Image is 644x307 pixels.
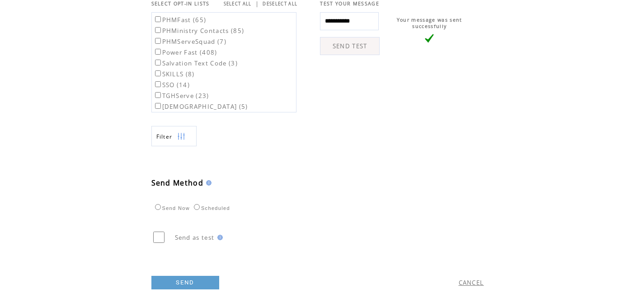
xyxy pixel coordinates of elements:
img: help.gif [215,235,223,240]
a: SEND TEST [320,37,380,55]
a: CANCEL [459,279,484,287]
img: filters.png [177,126,185,147]
label: Salvation Text Code (3) [153,59,238,67]
img: vLarge.png [425,34,434,43]
span: Send as test [175,233,215,242]
label: Send Now [153,205,190,211]
input: Send Now [155,204,161,210]
input: Salvation Text Code (3) [155,60,161,65]
label: PHMFast (65) [153,16,207,24]
input: PHMinistry Contacts (85) [155,27,161,33]
a: DESELECT ALL [263,1,297,7]
a: SEND [151,276,219,289]
label: Scheduled [192,205,230,211]
input: SSO (14) [155,81,161,87]
span: Show filters [156,133,173,140]
input: TGHServe (23) [155,92,161,98]
label: SKILLS (8) [153,70,195,78]
label: TGHServe (23) [153,92,209,100]
img: help.gif [203,180,212,186]
span: Your message was sent successfully [397,17,462,29]
label: PHMinistry Contacts (85) [153,27,244,35]
a: SELECT ALL [224,1,252,7]
span: SELECT OPT-IN LISTS [151,0,210,7]
input: SKILLS (8) [155,70,161,76]
input: Power Fast (408) [155,49,161,55]
input: [DEMOGRAPHIC_DATA] (5) [155,103,161,109]
label: [DEMOGRAPHIC_DATA] (5) [153,102,248,111]
span: Send Method [151,178,204,188]
input: Scheduled [194,204,200,210]
span: TEST YOUR MESSAGE [320,0,379,7]
input: PHMFast (65) [155,16,161,22]
input: PHMServeSquad (7) [155,38,161,44]
label: Power Fast (408) [153,48,217,56]
label: PHMServeSquad (7) [153,37,227,46]
label: SSO (14) [153,81,190,89]
a: Filter [151,126,197,146]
